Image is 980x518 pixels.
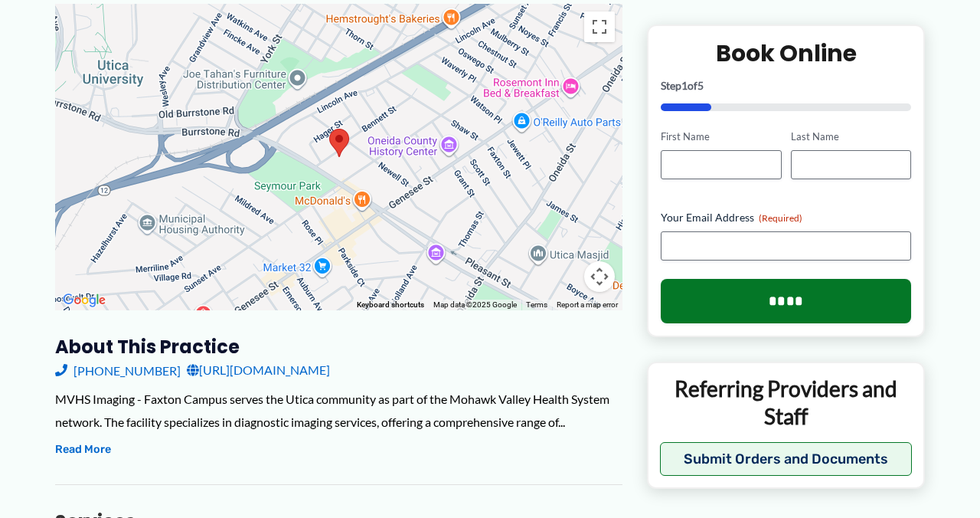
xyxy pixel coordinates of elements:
div: MVHS Imaging - Faxton Campus serves the Utica community as part of the Mohawk Valley Health Syste... [55,388,622,433]
button: Toggle fullscreen view [584,11,615,42]
button: Submit Orders and Documents [660,441,912,475]
label: Your Email Address [661,210,911,225]
h2: Book Online [661,38,911,68]
span: (Required) [759,212,802,224]
a: Open this area in Google Maps (opens a new window) [59,290,109,310]
a: [PHONE_NUMBER] [55,359,181,382]
p: Step of [661,80,911,91]
button: Read More [55,441,111,459]
img: Google [59,290,109,310]
span: Map data ©2025 Google [433,300,517,309]
label: Last Name [791,129,911,144]
a: [URL][DOMAIN_NAME] [187,359,330,382]
button: Map camera controls [584,261,615,292]
p: Referring Providers and Staff [660,375,912,431]
span: 1 [681,79,688,92]
span: 5 [697,79,704,92]
h3: About this practice [55,335,622,359]
a: Terms (opens in new tab) [526,300,547,309]
a: Report a map error [557,300,618,309]
label: First Name [661,129,781,144]
button: Keyboard shortcuts [357,300,424,310]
